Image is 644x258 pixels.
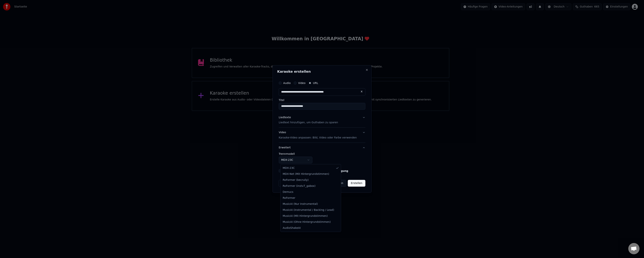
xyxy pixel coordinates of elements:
span: RoFormer (becruily) [283,178,309,182]
span: MDX-Net (Mit Hintergrundstimmen) [283,172,329,176]
span: MusicAI (Instrumental / Backing / Lead) [283,208,334,212]
span: Demucs [283,190,293,194]
span: MDX-23C [283,166,295,170]
span: RoFormer (instv7_gabox) [283,184,315,188]
span: RoFormer [283,196,295,200]
span: MusicAI (Ohne Hintergrundstimmen) [283,220,331,224]
span: MusicAI (Mit Hintergrundstimmen) [283,214,328,218]
span: AudioShakeAI [283,226,301,230]
span: MusicAI (Nur Instrumental) [283,202,318,206]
